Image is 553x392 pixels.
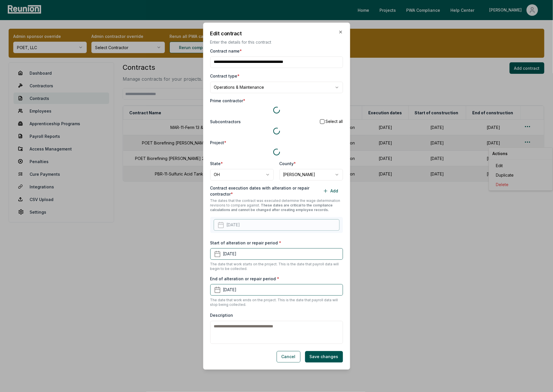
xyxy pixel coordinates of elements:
[210,48,242,54] label: Contract name
[326,120,343,124] label: Select all
[210,203,333,212] span: These dates are critical to the compliance calculations and cannot be changed after creating empl...
[210,262,343,271] p: The date that work starts on the project. This is the date that payroll data will begin to be col...
[210,313,233,318] label: Description
[210,119,241,125] label: Subcontractors
[305,351,343,362] button: Save changes
[210,240,282,246] label: Start of alteration or repair period
[210,284,343,296] button: [DATE]
[210,39,343,45] p: Enter the details for this contract
[210,161,223,167] label: State
[210,30,343,37] h2: Edit contract
[210,276,280,282] label: End of alteration or repair period
[210,74,240,78] label: Contract type
[280,161,296,167] label: County
[210,298,343,307] p: The date that work ends on the project. This is the date that payroll data will stop being collec...
[210,185,318,197] label: Contract execution dates with alteration or repair contractor
[210,198,340,212] span: The dates that the contract was executed determine the wage determination revisions to compare ag...
[210,248,343,260] button: [DATE]
[210,98,246,104] label: Prime contractor
[210,140,227,146] label: Project
[318,185,343,197] button: Add
[277,351,300,362] button: Cancel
